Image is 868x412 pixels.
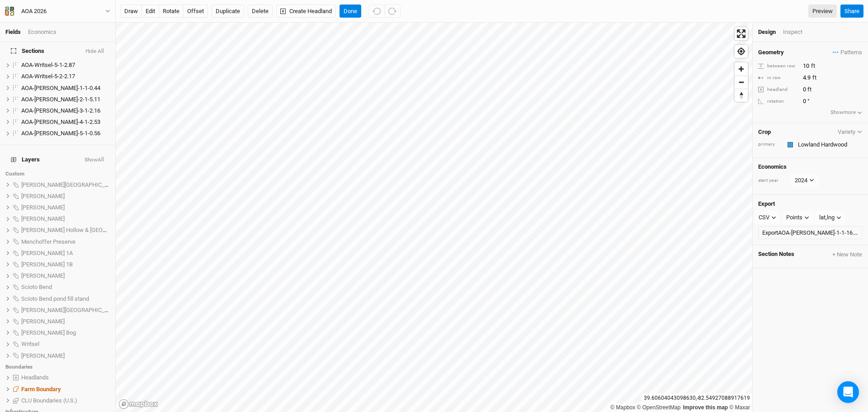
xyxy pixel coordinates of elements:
[21,73,75,80] span: AOA-Writsel-5-2-2.17
[21,85,100,91] span: AOA-[PERSON_NAME]-1-1-0.44
[21,250,110,257] div: Poston 1A
[21,341,39,347] span: Writsel
[758,86,798,93] div: headland
[28,28,57,36] div: Economics
[142,5,159,18] button: edit
[21,284,52,290] span: Scioto Bend
[5,6,111,16] button: AOA 2026
[840,5,863,18] button: Share
[21,295,89,302] span: Scioto Bend pond fill stand
[21,295,110,303] div: Scioto Bend pond fill stand
[783,28,815,36] div: Inspect
[758,251,794,259] span: Section Notes
[118,399,158,409] a: Mapbox logo
[21,261,110,268] div: Poston 1B
[21,181,110,189] div: Darby Lakes Preserve
[21,318,110,325] div: Stevens
[21,261,73,268] span: [PERSON_NAME] 1B
[759,213,769,222] div: CSV
[758,75,798,81] div: in row
[21,193,65,199] span: [PERSON_NAME]
[21,96,110,103] div: AOA-Wylie Ridge-2-1-5.11
[758,63,798,70] div: between row
[21,329,110,336] div: Utzinger Bog
[21,215,65,222] span: [PERSON_NAME]
[758,128,771,136] h4: Crop
[610,404,635,411] a: Mapbox
[21,204,65,211] span: [PERSON_NAME]
[21,107,110,114] div: AOA-Wylie Ridge-3-1-2.16
[21,272,65,279] span: [PERSON_NAME]
[819,213,835,222] div: lat,lng
[642,393,752,403] div: 39.60604043098630 , -82.54927088917619
[21,397,77,404] span: CLU Boundaries (U.S.)
[815,211,845,224] button: lat,lng
[808,5,837,18] a: Preview
[683,404,728,411] a: Improve this map
[837,381,859,403] div: Open Intercom Messenger
[758,200,863,208] h4: Export
[832,251,863,259] button: + New Note
[795,139,863,150] input: Lowland Hardwood
[340,5,361,18] button: Done
[21,227,145,233] span: [PERSON_NAME] Hollow & [GEOGRAPHIC_DATA]
[120,5,142,18] button: draw
[758,28,776,36] div: Design
[833,48,862,57] span: Patterns
[830,108,863,117] button: Showmore
[758,177,790,184] div: start year
[21,215,110,223] div: Genevieve Jones
[21,386,110,393] div: Farm Boundary
[735,76,748,89] button: Zoom out
[84,157,104,163] button: ShowAll
[735,89,748,102] button: Reset bearing to north
[786,213,802,222] div: Points
[21,130,110,137] div: AOA-Wylie Ridge-5-1-0.56
[183,5,208,18] button: offset
[21,374,49,381] span: Headlands
[21,193,110,200] div: Darby Oaks
[758,49,784,56] h4: Geometry
[21,62,75,68] span: AOA-Writsel-5-1-2.87
[21,397,110,404] div: CLU Boundaries (U.S.)
[21,341,110,348] div: Writsel
[21,85,110,92] div: AOA-Wylie Ridge-1-1-0.44
[782,211,813,224] button: Points
[21,238,75,245] span: Menchoffer Preserve
[21,118,100,125] span: AOA-[PERSON_NAME]-4-1-2.53
[21,272,110,279] div: Riddle
[21,73,110,80] div: AOA-Writsel-5-2-2.17
[21,318,65,325] span: [PERSON_NAME]
[21,181,120,188] span: [PERSON_NAME][GEOGRAPHIC_DATA]
[755,211,780,224] button: CSV
[212,5,244,18] button: Duplicate
[21,374,110,381] div: Headlands
[21,7,47,16] div: AOA 2026
[758,141,781,148] div: primary
[21,386,61,393] span: Farm Boundary
[11,156,40,163] span: Layers
[832,47,863,57] button: Patterns
[21,250,73,256] span: [PERSON_NAME] 1A
[758,226,863,240] button: ExportAOA-[PERSON_NAME]-1-1-16.82
[735,27,748,40] button: Enter fullscreen
[276,5,336,18] button: Create Headland
[85,48,104,55] button: Hide All
[21,130,100,137] span: AOA-[PERSON_NAME]-5-1-0.56
[21,329,76,336] span: [PERSON_NAME] Bog
[116,23,752,412] canvas: Map
[384,5,401,18] button: Redo (^Z)
[21,62,110,69] div: AOA-Writsel-5-1-2.87
[248,5,273,18] button: Delete
[837,128,863,135] button: Variety
[368,5,385,18] button: Undo (^z)
[21,227,110,234] div: Hintz Hollow & Stone Canyon
[758,163,863,170] h4: Economics
[21,118,110,126] div: AOA-Wylie Ridge-4-1-2.53
[735,62,748,76] button: Zoom in
[758,98,798,105] div: rotation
